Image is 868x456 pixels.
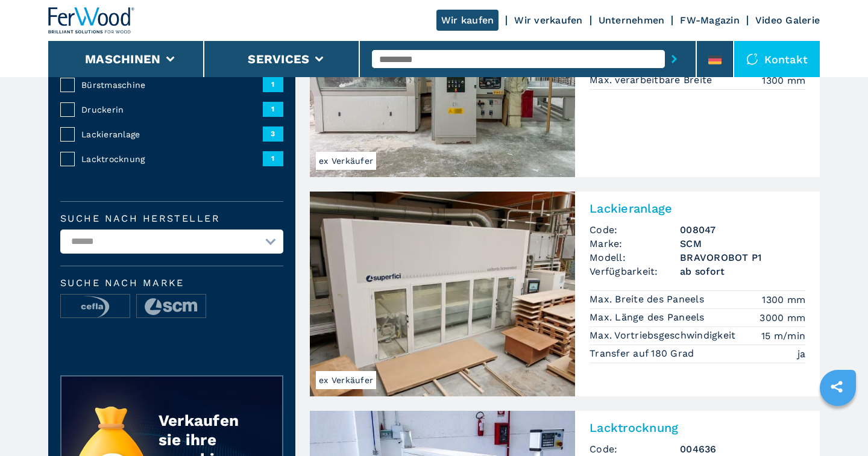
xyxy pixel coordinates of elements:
span: 1 [263,151,283,166]
a: Wir verkaufen [514,14,582,26]
a: Lackieranlage SCM BRAVOROBOT P1ex VerkäuferLackieranlageCode:008047Marke:SCMModell:BRAVOROBOT P1V... [310,192,820,396]
span: ex Verkäufer [316,152,376,170]
span: 1 [263,102,283,116]
p: Max. Vortriebsgeschwindigkeit [590,329,739,342]
span: Verfügbarkeit: [590,264,680,278]
iframe: Chat [817,402,859,447]
h3: SCM [680,237,805,251]
span: ex Verkäufer [316,371,376,389]
em: 1300 mm [762,293,805,307]
span: Suche nach Marke [60,278,283,288]
img: image [61,295,130,319]
a: sharethis [822,372,852,402]
span: Modell: [590,251,680,264]
span: Marke: [590,237,680,251]
span: Lackieranlage [81,128,263,140]
a: Video Galerie [755,14,820,26]
a: FW-Magazin [680,14,740,26]
button: submit-button [665,45,684,73]
h2: Lackieranlage [590,201,805,216]
img: Lackieranlage SCM BRAVOROBOT P1 [310,192,575,396]
span: Code: [590,223,680,237]
p: Max. Breite des Paneels [590,293,707,306]
span: Druckerin [81,104,263,116]
a: Unternehmen [599,14,665,26]
em: 1300 mm [762,73,805,87]
h3: BRAVOROBOT P1 [680,251,805,264]
h3: 008047 [680,223,805,237]
em: 15 m/min [761,329,805,343]
a: Wir kaufen [436,10,499,31]
img: Kontakt [746,53,758,65]
p: Max. Länge des Paneels [590,311,708,324]
label: Suche nach Hersteller [60,214,283,223]
span: 1 [263,77,283,92]
h2: Lacktrocknung [590,420,805,435]
div: Kontakt [734,41,820,77]
span: Bürstmaschine [81,79,263,91]
span: ab sofort [680,264,805,278]
img: image [137,295,206,319]
p: Transfer auf 180 Grad [590,347,697,360]
button: Maschinen [85,52,160,66]
span: Lacktrocknung [81,153,263,165]
span: 3 [263,126,283,141]
span: Code: [590,442,680,456]
img: Ferwood [48,7,135,34]
h3: 004636 [680,442,805,456]
p: Max. verarbeitbare Breite [590,73,715,87]
em: 3000 mm [759,311,805,325]
em: ja [797,347,806,361]
button: Services [248,52,309,66]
